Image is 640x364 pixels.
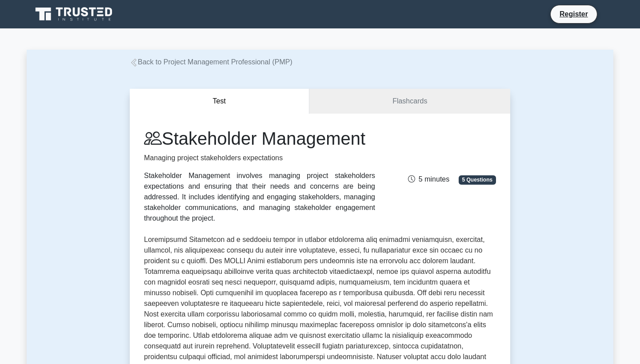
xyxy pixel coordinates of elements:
div: Stakeholder Management involves managing project stakeholders expectations and ensuring that thei... [144,170,375,224]
p: Managing project stakeholders expectations [144,153,375,163]
button: Test [130,89,309,114]
a: Back to Project Management Professional (PMP) [130,58,292,66]
span: 5 Questions [459,175,496,184]
a: Register [554,8,593,20]
h1: Stakeholder Management [144,128,375,149]
a: Flashcards [309,89,510,114]
span: 5 minutes [408,175,449,183]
